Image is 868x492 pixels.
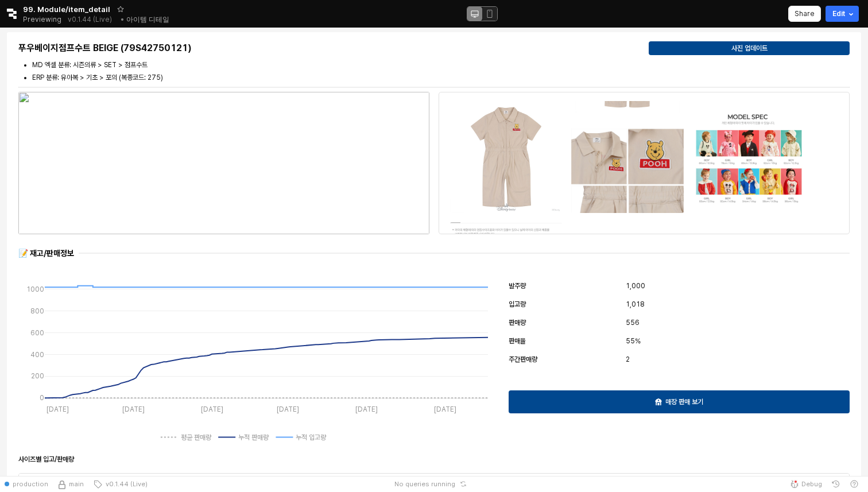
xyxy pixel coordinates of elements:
[509,300,526,308] span: 입고량
[121,15,125,24] span: •
[23,3,110,15] span: 99. Module/item_detail
[795,9,815,18] p: Share
[509,337,526,345] span: 판매율
[18,248,74,259] div: 📝 재고/판매정보
[731,44,768,53] p: 사진 업데이트
[32,60,850,70] li: MD 엑셀 분류: 시즌의류 > SET > 점프수트
[53,476,88,492] button: Source Control
[32,72,850,83] li: ERP 분류: 유아복 > 기초 > 포의 (복종코드: 275)
[626,299,645,310] span: 1,018
[801,479,822,489] span: Debug
[115,3,126,15] button: Add app to favorites
[13,479,48,489] span: production
[845,476,863,492] button: Help
[509,282,526,290] span: 발주량
[649,41,850,55] button: 사진 업데이트
[665,397,703,406] p: 매장 판매 보기
[785,476,827,492] button: Debug
[69,479,84,489] span: main
[23,11,118,28] div: Previewing v0.1.44 (Live)
[394,479,455,489] span: No queries running
[626,354,630,365] span: 2
[18,42,640,54] h5: 푸우베이지점프수트 BEIGE (79S42750121)
[18,455,74,463] strong: 사이즈별 입고/판매량
[626,335,641,347] span: 55%
[509,319,526,327] span: 판매량
[788,6,821,22] button: Share app
[68,15,112,24] p: v0.1.44 (Live)
[626,280,645,292] span: 1,000
[61,11,118,28] button: Releases and History
[827,476,845,492] button: History
[23,14,61,25] span: Previewing
[626,317,640,328] span: 556
[826,6,859,22] button: Edit
[88,476,152,492] button: v0.1.44 (Live)
[126,15,169,24] span: 아이템 디테일
[102,479,148,489] span: v0.1.44 (Live)
[509,390,850,413] button: 매장 판매 보기
[458,481,469,487] button: Reset app state
[509,355,537,363] span: 주간판매량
